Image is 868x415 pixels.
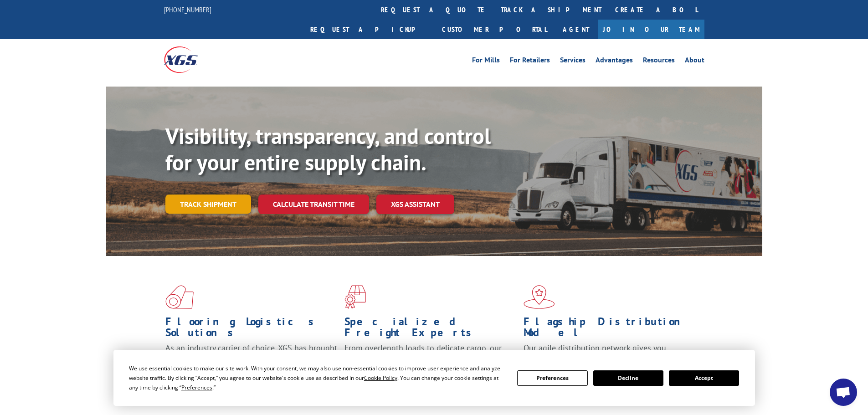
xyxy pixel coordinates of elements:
h1: Specialized Freight Experts [344,316,517,343]
button: Accept [669,370,739,386]
p: From overlength loads to delicate cargo, our experienced staff knows the best way to move your fr... [344,343,517,383]
img: xgs-icon-focused-on-flooring-red [344,285,366,309]
div: We use essential cookies to make our site work. With your consent, we may also use non-essential ... [129,364,506,392]
a: Request a pickup [303,20,435,39]
span: Cookie Policy [364,374,397,382]
img: xgs-icon-flagship-distribution-model-red [524,285,555,309]
a: About [685,56,704,67]
h1: Flooring Logistics Solutions [165,316,338,343]
b: Visibility, transparency, and control for your entire supply chain. [165,122,491,176]
span: As an industry carrier of choice, XGS has brought innovation and dedication to flooring logistics... [165,343,337,375]
a: Agent [554,20,598,39]
span: Preferences [181,384,212,391]
a: Calculate transit time [258,195,369,214]
a: Customer Portal [435,20,554,39]
a: Track shipment [165,195,251,214]
button: Preferences [517,370,587,386]
a: For Mills [472,56,500,67]
a: Resources [643,56,675,67]
div: Open chat [830,379,857,406]
div: Cookie Consent Prompt [113,350,755,406]
a: [PHONE_NUMBER] [164,5,211,14]
a: XGS ASSISTANT [376,195,454,214]
h1: Flagship Distribution Model [524,316,696,343]
span: Our agile distribution network gives you nationwide inventory management on demand. [524,343,691,364]
a: Join Our Team [598,20,704,39]
a: For Retailers [510,56,550,67]
img: xgs-icon-total-supply-chain-intelligence-red [165,285,194,309]
button: Decline [593,370,663,386]
a: Advantages [596,56,633,67]
a: Services [560,56,586,67]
